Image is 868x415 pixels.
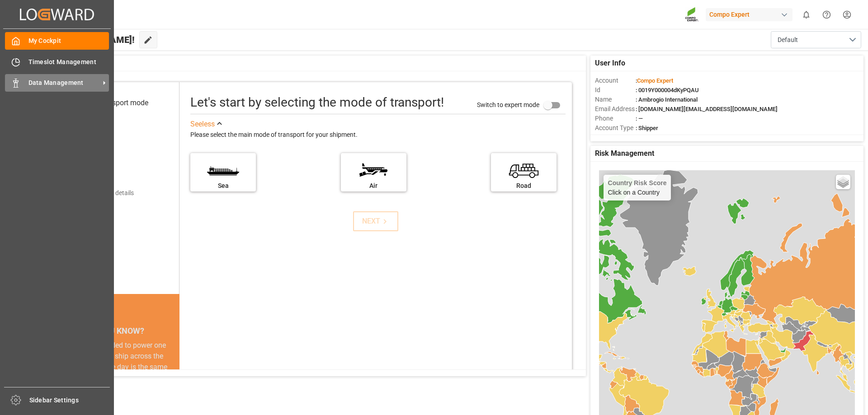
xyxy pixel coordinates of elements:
[706,8,793,21] div: Compo Expert
[195,181,251,191] div: Sea
[706,6,796,23] button: Compo Expert
[5,32,109,50] a: My Cockpit
[28,57,109,67] span: Timeslot Management
[28,78,100,88] span: Data Management
[5,53,109,70] a: Timeslot Management
[636,125,658,131] span: : Shipper
[190,119,215,130] div: See less
[595,114,636,123] span: Phone
[345,181,402,191] div: Air
[595,95,636,104] span: Name
[595,58,625,69] span: User Info
[38,31,135,48] span: Hello [PERSON_NAME]!
[778,35,798,45] span: Default
[495,181,552,191] div: Road
[608,179,667,187] h4: Country Risk Score
[637,77,673,84] span: Compo Expert
[595,104,636,114] span: Email Address
[29,396,110,405] span: Sidebar Settings
[595,148,654,159] span: Risk Management
[595,123,636,133] span: Account Type
[685,7,699,23] img: Screenshot%202023-09-29%20at%2010.02.21.png_1712312052.png
[477,101,539,108] span: Switch to expert mode
[636,106,778,112] span: : [DOMAIN_NAME][EMAIL_ADDRESS][DOMAIN_NAME]
[608,179,667,196] div: Click on a Country
[595,76,636,85] span: Account
[190,93,444,112] div: Let's start by selecting the mode of transport!
[771,31,861,48] button: open menu
[636,115,643,122] span: : —
[362,216,390,227] div: NEXT
[816,5,837,25] button: Help Center
[28,36,109,46] span: My Cockpit
[636,77,673,84] span: :
[636,96,698,103] span: : Ambrogio International
[796,5,816,25] button: show 0 new notifications
[49,321,179,340] div: DID YOU KNOW?
[636,87,699,93] span: : 0019Y000004dKyPQAU
[190,130,566,140] div: Please select the main mode of transport for your shipment.
[836,175,850,189] a: Layers
[353,211,398,231] button: NEXT
[60,340,169,405] div: The energy needed to power one large container ship across the ocean in a single day is the same ...
[595,85,636,95] span: Id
